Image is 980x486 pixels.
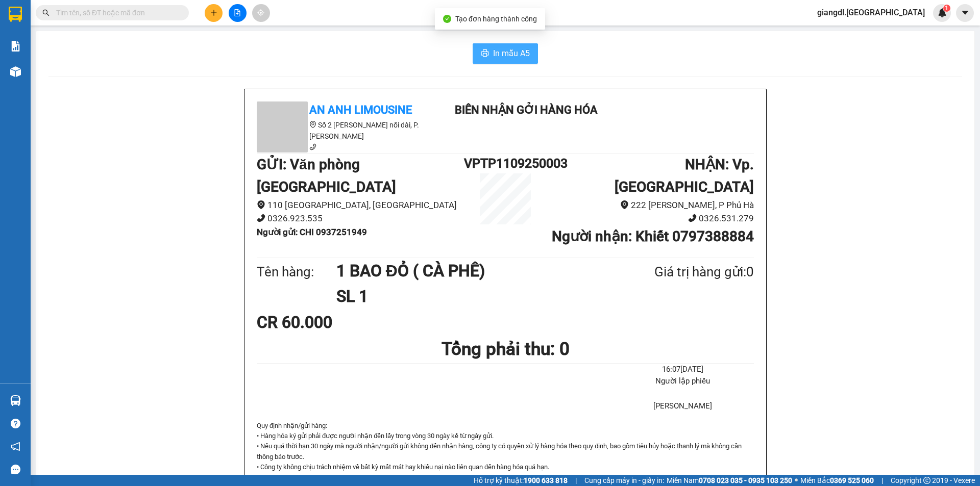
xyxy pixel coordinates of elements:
span: Miền Bắc [800,475,874,486]
span: Tạo đơn hàng thành công [455,15,537,23]
h1: SL 1 [336,284,605,309]
li: Số 2 [PERSON_NAME] nối dài, P. [PERSON_NAME] [257,119,440,142]
div: CR 60.000 [257,310,421,335]
button: file-add [229,4,247,22]
span: search [42,9,50,16]
h1: 1 BAO ĐỎ ( CÀ PHÊ) [336,258,605,284]
h1: VPTP1109250003 [464,154,547,173]
sup: 1 [943,5,950,12]
strong: 0369 525 060 [830,476,874,484]
p: • Hàng hóa ký gửi phải được người nhận đến lấy trong vòng 30 ngày kể từ ngày gửi. [257,431,754,441]
img: warehouse-icon [10,395,21,406]
p: • Nếu quá thời hạn 30 ngày mà người nhận/người gửi không đến nhận hàng, công ty có quyền xử lý hà... [257,441,754,462]
li: [PERSON_NAME] [611,400,754,413]
li: 222 [PERSON_NAME], P Phủ Hà [547,198,754,212]
span: check-circle [443,15,451,23]
span: printer [481,49,489,59]
span: aim [257,9,264,16]
b: Biên nhận gởi hàng hóa [455,104,598,116]
span: environment [620,200,629,209]
button: aim [252,4,270,22]
li: 0326.531.279 [547,212,754,225]
span: Hỗ trợ kỹ thuật: [474,475,568,486]
img: warehouse-icon [10,66,21,77]
span: | [881,475,883,486]
li: Người lập phiếu [611,375,754,388]
img: logo-vxr [9,7,22,22]
img: solution-icon [10,41,21,52]
div: Giá trị hàng gửi: 0 [605,262,754,283]
span: caret-down [961,8,970,17]
span: question-circle [11,419,20,428]
b: GỬI : Văn phòng [GEOGRAPHIC_DATA] [257,156,396,195]
span: phone [309,143,316,150]
button: printerIn mẫu A5 [473,43,538,64]
span: | [575,475,577,486]
p: • Công ty không chịu trách nhiệm về bất kỳ mất mát hay khiếu nại nào liên quan đến hàng hóa quá hạn. [257,462,754,472]
strong: 0708 023 035 - 0935 103 250 [699,476,792,484]
span: phone [688,214,697,222]
span: message [11,465,20,474]
div: Tên hàng: [257,262,336,283]
li: 110 [GEOGRAPHIC_DATA], [GEOGRAPHIC_DATA] [257,198,464,212]
span: ⚪️ [795,478,798,482]
span: Miền Nam [667,475,792,486]
b: Người nhận : Khiết 0797388884 [552,228,754,245]
button: caret-down [956,4,974,22]
span: 1 [945,5,948,12]
span: Cung cấp máy in - giấy in: [584,475,664,486]
span: plus [210,9,217,16]
li: 0326.923.535 [257,212,464,225]
b: Người gửi : CHI 0937251949 [257,227,367,237]
span: copyright [923,477,930,484]
strong: 1900 633 818 [524,476,568,484]
li: 16:07[DATE] [611,364,754,376]
b: NHẬN : Vp. [GEOGRAPHIC_DATA] [615,156,754,195]
span: file-add [234,9,241,16]
b: An Anh Limousine [309,104,412,116]
div: Quy định nhận/gửi hàng : [257,421,754,473]
h1: Tổng phải thu: 0 [257,335,754,363]
button: plus [205,4,223,22]
span: environment [309,121,316,128]
span: phone [257,214,265,222]
span: giangdl.[GEOGRAPHIC_DATA] [809,6,933,19]
img: icon-new-feature [938,8,947,17]
input: Tìm tên, số ĐT hoặc mã đơn [56,7,177,18]
span: In mẫu A5 [493,47,530,60]
span: notification [11,442,20,451]
span: environment [257,200,265,209]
